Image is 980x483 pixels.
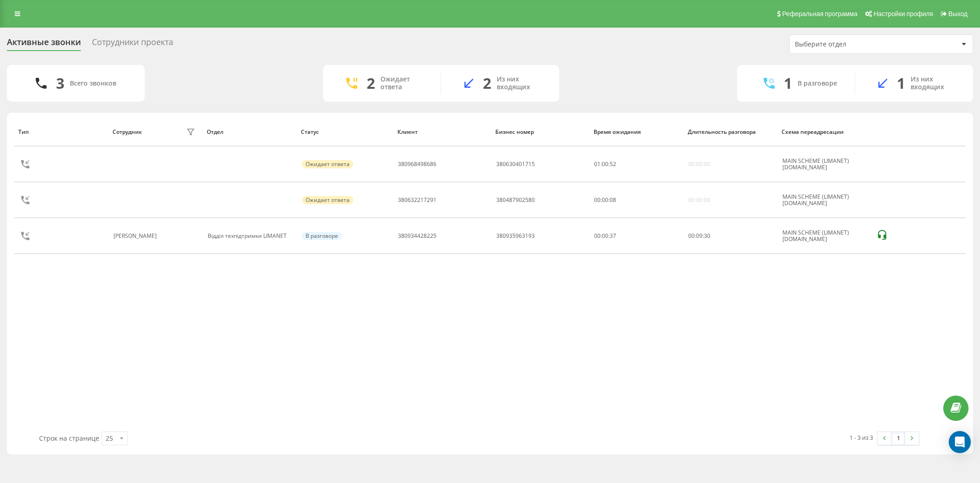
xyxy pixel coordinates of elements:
div: Время ожидания [594,129,679,135]
div: 1 [784,75,792,92]
div: 380968498686 [398,161,436,167]
span: 00 [602,160,608,168]
div: Клиент [397,129,487,135]
div: Активные звонки [7,37,81,52]
div: В разговоре [302,232,342,240]
span: 52 [610,160,616,168]
div: Из них входящих [497,75,545,91]
div: : : [594,161,616,167]
div: [PERSON_NAME] [113,233,159,239]
div: Open Intercom Messenger [949,431,971,453]
div: MAIN SCHEME (LIMANET) [DOMAIN_NAME] [782,230,867,243]
div: 380487902580 [496,197,535,203]
div: 1 - 3 из 3 [850,433,873,442]
span: 00 [688,232,695,240]
div: Всего звонков [70,80,116,87]
span: 00 [594,196,600,204]
div: Схема переадресации [782,129,867,135]
div: MAIN SCHEME (LIMANET) [DOMAIN_NAME] [782,158,867,171]
div: Ожидает ответа [380,75,427,91]
div: Ожидает ответа [302,160,353,168]
div: Из них входящих [911,75,959,91]
span: Настройки профиля [873,10,933,17]
div: Отдел [207,129,292,135]
div: 380935963193 [496,233,535,239]
div: : : [688,233,710,239]
span: 30 [704,232,710,240]
div: 380632217291 [398,197,436,203]
div: : : [594,197,616,203]
div: Сотрудники проекта [92,37,173,52]
div: 00:00:00 [688,161,710,167]
span: Строк на странице [39,434,99,443]
span: Реферальная программа [782,10,857,17]
div: Тип [18,129,104,135]
div: Відділ техпідтримки LIMANET [208,233,292,239]
div: 2 [483,75,491,92]
span: 01 [594,160,600,168]
div: 2 [367,75,375,92]
div: В разговоре [798,80,837,87]
div: Выберите отдел [795,40,905,48]
div: Статус [301,129,389,135]
div: 00:00:37 [594,233,678,239]
div: Ожидает ответа [302,196,353,204]
div: 3 [56,75,64,92]
div: MAIN SCHEME (LIMANET) [DOMAIN_NAME] [782,194,867,207]
div: 25 [106,434,113,443]
a: 1 [891,432,905,445]
div: 380934428225 [398,233,436,239]
div: 1 [897,75,905,92]
div: Длительность разговора [688,129,773,135]
div: 380630401715 [496,161,535,167]
span: 00 [602,196,608,204]
div: 00:00:00 [688,197,710,203]
span: Выход [948,10,968,17]
div: Бизнес номер [495,129,585,135]
div: Сотрудник [113,129,142,135]
span: 08 [610,196,616,204]
span: 09 [696,232,702,240]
